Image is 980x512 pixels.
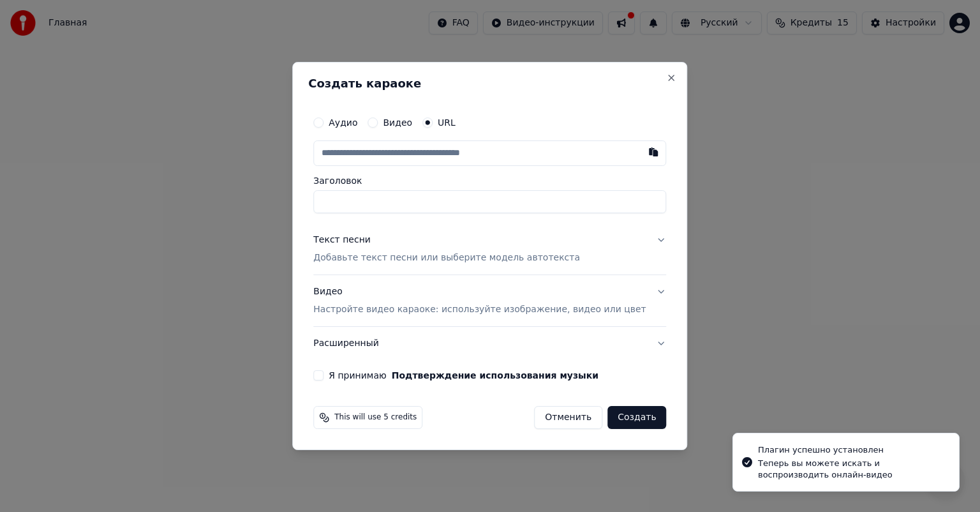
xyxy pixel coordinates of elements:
p: Добавьте текст песни или выберите модель автотекста [313,252,580,264]
label: Я принимаю [329,371,598,380]
h2: Создать караоке [308,78,671,89]
p: Настройте видео караоке: используйте изображение, видео или цвет [313,303,646,316]
div: Видео [313,285,646,316]
button: Расширенный [313,327,666,360]
label: Видео [383,118,412,127]
button: Я принимаю [392,371,598,380]
div: Текст песни [313,234,371,246]
button: ВидеоНастройте видео караоке: используйте изображение, видео или цвет [313,275,666,326]
label: Заголовок [313,176,666,185]
button: Создать [607,406,666,429]
button: Текст песниДобавьте текст песни или выберите модель автотекста [313,223,666,275]
button: Отменить [534,406,602,429]
label: URL [438,118,456,127]
span: This will use 5 credits [334,412,417,423]
label: Аудио [329,118,357,127]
